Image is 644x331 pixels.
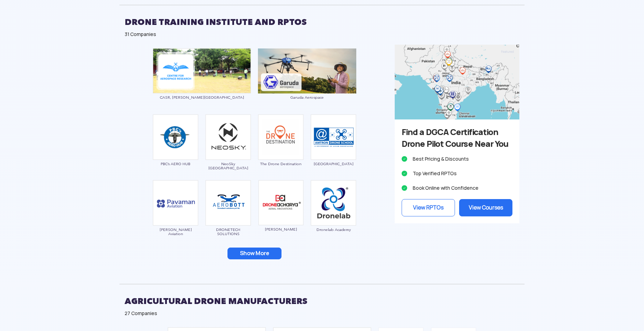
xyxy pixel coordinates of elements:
img: ic_dronelab_new.png [311,180,356,226]
span: [PERSON_NAME] [258,227,304,231]
span: The Drone Destination [258,162,304,166]
img: img_neosky.png [205,114,251,160]
img: ic_dronacharyaaerial.png [258,180,304,225]
a: View Courses [459,199,512,216]
span: [PERSON_NAME] Aviation [153,227,198,236]
span: Garuda Aerospace [258,95,356,99]
img: ic_garudarpto_eco.png [258,48,356,93]
img: ic_amtron.png [311,114,356,160]
h2: DRONE TRAINING INSTITUTE AND RPTOS [125,14,519,31]
a: Dronelab Academy [311,199,356,232]
div: 27 Companies [125,310,519,317]
a: Garuda Aerospace [258,68,356,99]
span: CASR, [PERSON_NAME][GEOGRAPHIC_DATA] [153,95,251,99]
a: PBC’s AERO HUB [153,134,198,166]
img: ic_dronedestination.png [258,114,304,160]
li: Best Pricing & Discounts [402,154,512,164]
div: 31 Companies [125,31,519,38]
h2: AGRICULTURAL DRONE MANUFACTURERS [125,293,519,310]
img: bg_advert_training_sidebar.png [395,45,519,119]
span: Dronelab Academy [311,227,356,232]
a: DRONETECH SOLUTIONS [205,199,251,236]
img: ic_pbc.png [153,114,198,160]
span: PBC’s AERO HUB [153,162,198,166]
a: [PERSON_NAME] [258,199,304,232]
a: [GEOGRAPHIC_DATA] [311,134,356,166]
span: DRONETECH SOLUTIONS [205,227,251,236]
img: bg_droneteech.png [205,180,251,226]
a: The Drone Destination [258,134,304,166]
a: CASR, [PERSON_NAME][GEOGRAPHIC_DATA] [153,68,251,100]
a: [PERSON_NAME] Aviation [153,199,198,236]
h3: Find a DGCA Certification Drone Pilot Course Near You [402,126,512,150]
img: ic_pavaman.png [153,180,198,226]
img: ic_annauniversity_block.png [153,48,251,93]
button: Show More [227,248,281,259]
a: View RPTOs [402,199,455,216]
li: Top Verified RPTOs [402,169,512,178]
span: [GEOGRAPHIC_DATA] [311,162,356,166]
span: NeoSky [GEOGRAPHIC_DATA] [205,162,251,170]
a: NeoSky [GEOGRAPHIC_DATA] [205,134,251,170]
li: Book Online with Confidence [402,183,512,193]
